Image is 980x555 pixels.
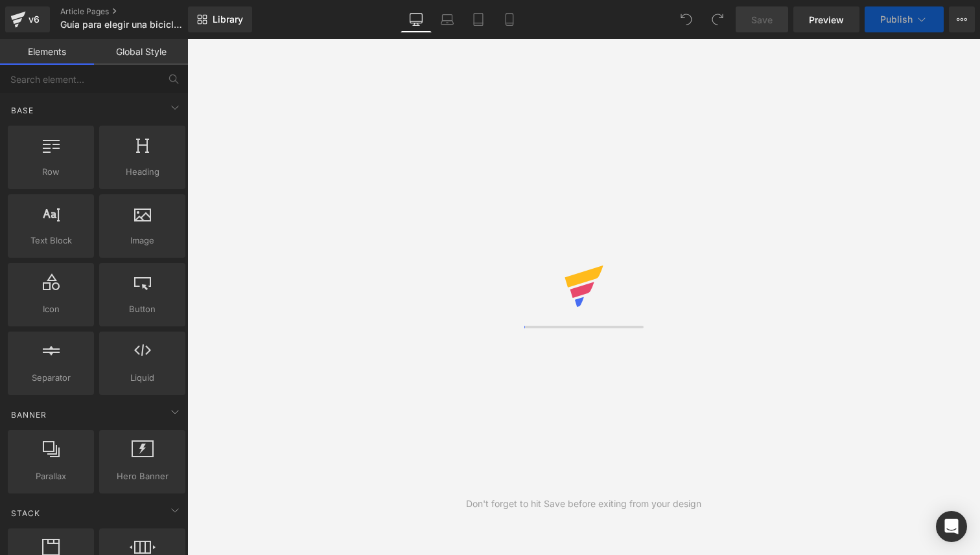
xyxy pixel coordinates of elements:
a: Global Style [94,39,188,65]
a: v6 [5,6,50,32]
button: Redo [705,6,730,32]
a: Mobile [494,6,525,32]
span: Banner [10,409,48,421]
span: Preview [809,13,844,27]
span: Parallax [12,470,90,483]
span: Icon [12,302,90,316]
span: Liquid [103,371,181,385]
div: Don't forget to hit Save before exiting from your design [466,497,701,511]
span: Library [213,14,243,25]
button: Undo [673,6,699,32]
span: Heading [103,165,181,179]
span: Guía para elegir una bicicleta para mujer [60,19,185,30]
span: Image [103,234,181,247]
span: Text Block [12,234,90,247]
button: Publish [865,6,944,32]
a: Laptop [432,6,463,32]
span: Publish [880,14,913,25]
span: Separator [12,371,90,385]
span: Row [12,165,90,179]
button: More [949,6,975,32]
span: Button [103,302,181,316]
span: Hero Banner [103,470,181,483]
a: Tablet [463,6,494,32]
a: Article Pages [60,6,209,17]
span: Stack [10,507,41,519]
span: Save [751,13,773,27]
a: Desktop [401,6,432,32]
span: Base [10,104,35,117]
a: Preview [793,6,859,32]
a: New Library [188,6,252,32]
div: Open Intercom Messenger [936,511,967,542]
div: v6 [26,11,42,28]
